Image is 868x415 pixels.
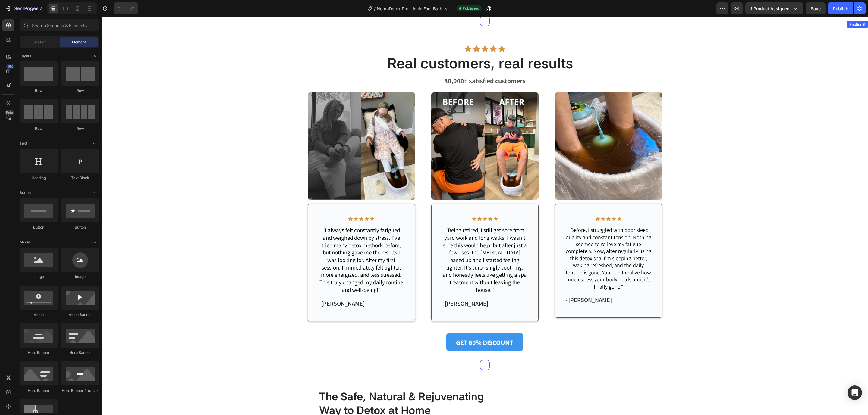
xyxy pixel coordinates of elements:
div: Row [20,126,58,131]
button: 1 product assigned [745,2,803,14]
p: "Being retired, I still get sore from yard work and long walks. I wasn’t sure this would help, bu... [340,210,426,276]
img: gempages_498748544581108509-e3d7cda0-2e2a-445c-8ffb-e2025c93f86c.png [453,76,561,183]
div: Publish [833,5,848,12]
a: GET 60% DISCOUNT [345,317,422,334]
div: Button [20,225,58,230]
span: Section [33,39,46,45]
p: - [PERSON_NAME] [340,283,426,291]
div: Row [20,88,58,93]
div: Video [20,312,58,317]
strong: Real customers, real results [286,38,471,55]
p: - [PERSON_NAME] [464,279,550,287]
div: Section 6 [747,5,765,11]
span: Toggle open [90,237,99,247]
span: Toggle open [90,51,99,61]
div: Hero Banner [20,388,58,393]
div: Image [20,274,58,279]
div: Video Banner [61,312,99,317]
img: gempages_498748544581108509-7c27f3f3-3df4-48b9-8cb5-c94d5558e3ca.png [206,76,313,183]
span: Toggle open [90,188,99,198]
input: Search Sections & Elements [20,19,99,31]
button: 7 [2,2,45,14]
div: Undo/Redo [114,2,138,14]
span: Text [20,141,27,146]
strong: GET 60% DISCOUNT [354,321,412,330]
span: Save [811,6,821,11]
div: Text Block [61,175,99,181]
span: Element [72,39,86,45]
span: Layout [20,53,31,59]
div: Hero Banner [61,350,99,355]
span: / [374,5,376,12]
p: - [PERSON_NAME] [217,283,303,291]
button: Save [806,2,826,14]
button: Publish [828,2,853,14]
div: Button [61,225,99,230]
span: Toggle open [90,139,99,148]
p: "I always felt constantly fatigued and weighed down by stress. I've tried many detox methods befo... [217,210,303,276]
span: Media [20,239,30,245]
p: "Before, I struggled with poor sleep quality and constant tension. Nothing seemed to relieve my f... [464,210,550,273]
div: Hero Banner [20,350,58,355]
div: Hero Banner Parallax [61,388,99,393]
div: 450 [6,64,14,69]
span: NeuroDetox Pro - Ionic Foot Bath [377,5,442,12]
strong: 80,000+ satisfied customers [343,60,424,68]
span: Published [463,6,479,11]
div: Open Intercom Messenger [848,385,862,400]
iframe: Design area [102,17,868,415]
span: 1 product assigned [750,5,790,12]
div: Row [61,88,99,93]
div: Heading [20,175,58,181]
p: 7 [39,5,42,12]
img: gempages_498748544581108509-6f26304e-dbb3-4f74-9bb1-ec8a71f0d046.webp [330,76,437,183]
h2: The Safe, Natural & Rejuvenating Way to Detox at Home [217,372,386,402]
div: Image [61,274,99,279]
div: Beta [5,110,14,115]
span: Button [20,190,31,195]
div: Row [61,126,99,131]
